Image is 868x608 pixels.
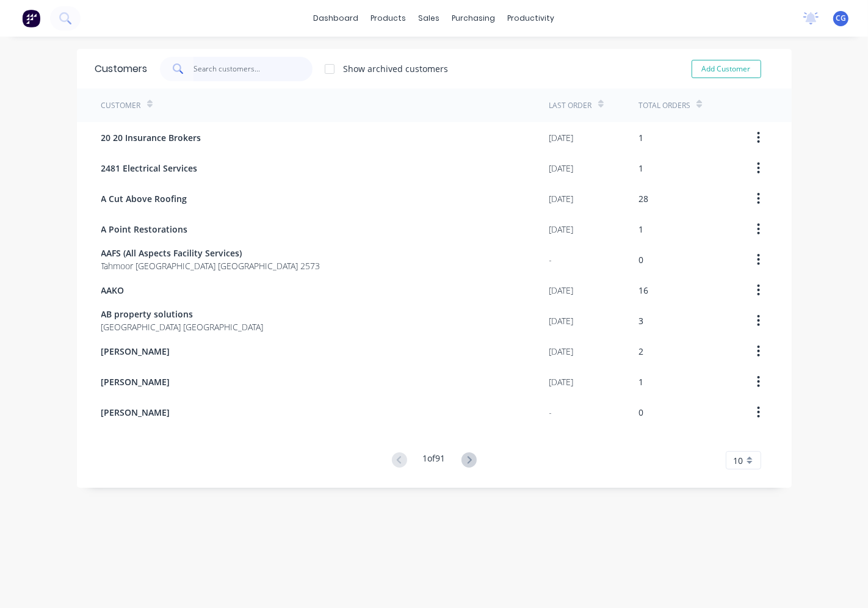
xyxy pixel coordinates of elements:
[734,454,743,467] span: 10
[638,284,648,297] div: 16
[193,57,313,81] input: Search customers...
[638,406,643,419] div: 0
[101,406,170,419] span: [PERSON_NAME]
[638,253,643,266] div: 0
[549,131,574,144] div: [DATE]
[638,192,648,205] div: 28
[413,9,446,27] div: sales
[638,314,643,327] div: 3
[101,259,320,272] span: Tahmoor [GEOGRAPHIC_DATA] [GEOGRAPHIC_DATA] 2573
[549,345,574,358] div: [DATE]
[502,9,561,27] div: productivity
[549,100,592,111] div: Last Order
[95,62,148,76] div: Customers
[638,375,643,388] div: 1
[549,253,552,266] div: -
[446,9,502,27] div: purchasing
[101,100,141,111] div: Customer
[638,345,643,358] div: 2
[101,308,264,320] span: AB property solutions
[549,192,574,205] div: [DATE]
[638,162,643,175] div: 1
[549,314,574,327] div: [DATE]
[101,284,125,297] span: AAKO
[101,247,320,259] span: AAFS (All Aspects Facility Services)
[836,13,846,24] span: CG
[101,375,170,388] span: [PERSON_NAME]
[549,162,574,175] div: [DATE]
[549,223,574,236] div: [DATE]
[101,345,170,358] span: [PERSON_NAME]
[101,192,187,205] span: A Cut Above Roofing
[22,9,40,27] img: Factory
[638,131,643,144] div: 1
[638,100,690,111] div: Total Orders
[423,452,446,469] div: 1 of 91
[365,9,413,27] div: products
[308,9,365,27] a: dashboard
[638,223,643,236] div: 1
[692,60,761,78] button: Add Customer
[101,320,264,333] span: [GEOGRAPHIC_DATA] [GEOGRAPHIC_DATA]
[344,62,449,75] div: Show archived customers
[549,406,552,419] div: -
[101,131,201,144] span: 20 20 Insurance Brokers
[101,223,188,236] span: A Point Restorations
[101,162,198,175] span: 2481 Electrical Services
[549,375,574,388] div: [DATE]
[549,284,574,297] div: [DATE]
